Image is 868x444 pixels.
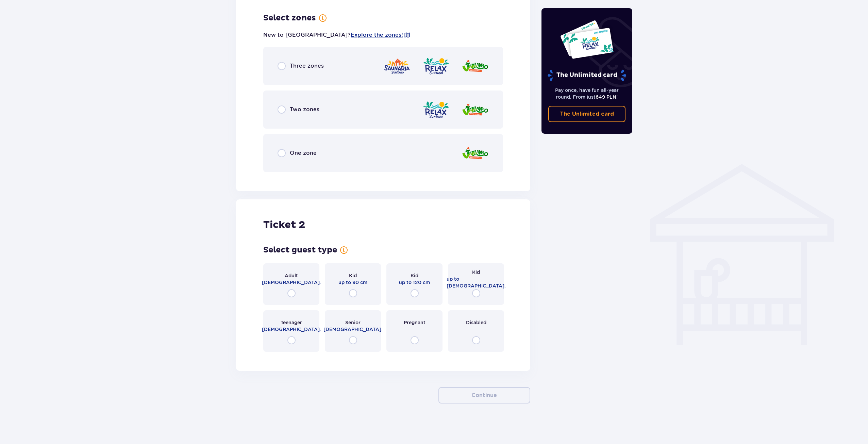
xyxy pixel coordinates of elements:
[447,276,506,289] span: up to [DEMOGRAPHIC_DATA].
[262,326,321,333] span: [DEMOGRAPHIC_DATA].
[466,319,486,326] span: Disabled
[290,62,324,70] span: Three zones
[547,69,627,81] p: The Unlimited card
[411,272,418,279] span: Kid
[285,272,298,279] span: Adult
[422,100,450,119] img: Relax
[338,279,367,286] span: up to 90 cm
[596,94,616,100] span: 649 PLN
[462,144,489,163] img: Jamango
[404,319,425,326] span: Pregnant
[281,319,302,326] span: Teenager
[548,106,626,122] a: The Unlimited card
[345,319,361,326] span: Senior
[399,279,430,286] span: up to 120 cm
[349,272,357,279] span: Kid
[472,269,480,276] span: Kid
[560,20,614,59] img: Two entry cards to Suntago with the word 'UNLIMITED RELAX', featuring a white background with tro...
[351,31,403,39] a: Explore the zones!
[422,56,450,76] img: Relax
[263,218,305,231] h2: Ticket 2
[548,87,626,100] p: Pay once, have fun all-year round. From just !
[462,56,489,76] img: Jamango
[263,31,411,39] p: New to [GEOGRAPHIC_DATA]?
[462,100,489,119] img: Jamango
[263,13,316,23] h3: Select zones
[323,326,383,333] span: [DEMOGRAPHIC_DATA].
[290,106,319,113] span: Two zones
[471,392,497,399] p: Continue
[438,387,530,404] button: Continue
[263,245,337,255] h3: Select guest type
[560,110,614,118] p: The Unlimited card
[262,279,321,286] span: [DEMOGRAPHIC_DATA].
[290,149,317,157] span: One zone
[383,56,411,76] img: Saunaria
